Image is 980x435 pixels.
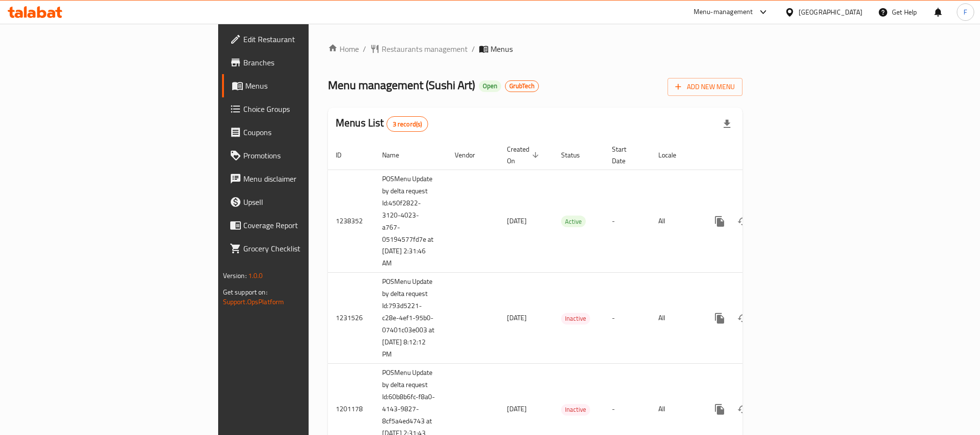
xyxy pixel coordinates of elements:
button: more [708,398,731,421]
span: Branches [243,57,374,68]
span: [DATE] [507,215,527,227]
td: POSMenu Update by delta request Id:450f2822-3120-4023-a767-05194577fd7e at [DATE] 2:31:46 AM [374,170,447,273]
span: Restaurants management [382,43,468,55]
a: Upsell [222,190,382,214]
div: Open [479,80,501,92]
span: Menu management ( Sushi Art ) [328,74,475,96]
a: Edit Restaurant [222,28,382,51]
span: Version: [223,269,247,282]
span: Status [561,149,593,161]
td: All [651,273,700,364]
span: 3 record(s) [387,120,428,129]
span: Inactive [561,404,590,415]
span: Grocery Checklist [243,243,374,254]
span: Edit Restaurant [243,33,374,45]
span: Get support on: [223,286,267,298]
span: GrubTech [505,82,538,90]
span: Active [561,216,586,227]
td: - [604,273,651,364]
div: Total records count [386,116,429,132]
span: Choice Groups [243,103,374,115]
span: Upsell [243,196,374,208]
span: Name [382,149,412,161]
h2: Menus List [336,116,428,132]
span: Menus [245,80,374,92]
button: more [708,210,731,233]
div: Inactive [561,404,590,416]
a: Menu disclaimer [222,167,382,190]
span: Menu disclaimer [243,173,374,185]
a: Promotions [222,144,382,167]
nav: breadcrumb [328,43,742,55]
button: more [708,307,731,330]
span: [DATE] [507,311,527,324]
a: Coverage Report [222,214,382,237]
a: Restaurants management [370,43,468,55]
span: Start Date [612,143,639,167]
button: Change Status [731,398,755,421]
span: [DATE] [507,403,527,415]
td: POSMenu Update by delta request Id:793d5221-c28e-4ef1-95b0-07401c03e003 at [DATE] 8:12:12 PM [374,273,447,364]
span: Locale [658,149,689,161]
a: Branches [222,51,382,74]
a: Choice Groups [222,97,382,121]
span: Add New Menu [675,81,735,93]
span: Vendor [455,149,488,161]
a: Grocery Checklist [222,237,382,260]
span: F [964,7,967,17]
span: Created On [507,143,542,167]
button: Change Status [731,210,755,233]
th: Actions [700,140,809,170]
a: Coupons [222,121,382,144]
span: 1.0.0 [248,269,263,282]
td: - [604,170,651,273]
div: [GEOGRAPHIC_DATA] [799,7,862,17]
td: All [651,170,700,273]
div: Inactive [561,313,590,325]
span: Open [479,82,501,90]
span: ID [336,149,354,161]
span: Inactive [561,313,590,324]
div: Menu-management [694,6,753,18]
button: Add New Menu [668,78,742,96]
li: / [472,43,475,55]
span: Menus [490,43,513,55]
a: Support.OpsPlatform [223,295,284,308]
div: Export file [715,112,739,136]
span: Coverage Report [243,219,374,231]
button: Change Status [731,307,755,330]
a: Menus [222,74,382,97]
span: Promotions [243,150,374,161]
span: Coupons [243,126,374,138]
